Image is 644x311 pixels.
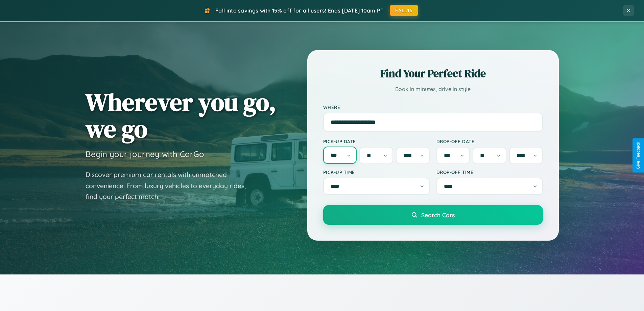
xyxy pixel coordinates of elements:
[323,169,430,175] label: Pick-up Time
[86,149,204,159] h3: Begin your journey with CarGo
[436,138,543,144] label: Drop-off Date
[86,89,276,142] h1: Wherever you go, we go
[421,211,455,219] span: Search Cars
[323,138,430,144] label: Pick-up Date
[636,142,641,169] div: Give Feedback
[436,169,543,175] label: Drop-off Time
[323,104,543,110] label: Where
[323,84,543,94] p: Book in minutes, drive in style
[390,5,418,16] button: FALL15
[86,169,255,202] p: Discover premium car rentals with unmatched convenience. From luxury vehicles to everyday rides, ...
[323,66,543,81] h2: Find Your Perfect Ride
[323,205,543,225] button: Search Cars
[215,7,385,14] span: Fall into savings with 15% off for all users! Ends [DATE] 10am PT.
